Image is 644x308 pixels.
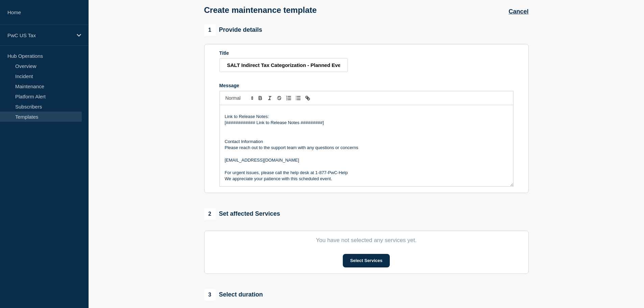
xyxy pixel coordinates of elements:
p: Please reach out to the support team with any questions or concerns [225,145,508,151]
p: For urgent issues, please call the help desk at 1-877-PwC-Help [225,170,508,176]
button: Select Services [343,254,390,267]
button: Cancel [508,8,528,15]
div: Title [219,50,348,56]
button: Toggle link [303,94,312,102]
p: We appreciate your patience with this scheduled event. [225,176,508,182]
p: [EMAIL_ADDRESS][DOMAIN_NAME] [225,157,508,163]
button: Toggle bold text [256,94,265,102]
p: You have not selected any services yet. [219,237,514,244]
button: Toggle bulleted list [293,94,303,102]
p: [############ Link to Release Notes #########] [225,120,508,126]
input: Title [219,58,348,72]
span: 3 [204,289,216,301]
span: 1 [204,24,216,36]
p: PwC US Tax [7,32,72,38]
p: Link to Release Notes: [225,114,508,120]
div: Provide details [204,24,262,36]
span: 2 [204,208,216,220]
div: Message [219,83,514,88]
span: Font size [222,94,256,102]
button: Toggle italic text [265,94,275,102]
button: Toggle strikethrough text [275,94,284,102]
p: Contact Information [225,139,508,145]
h1: Create maintenance template [204,5,317,15]
button: Toggle ordered list [284,94,293,102]
div: Select duration [204,289,263,301]
div: Set affected Services [204,208,280,220]
div: Message [220,105,513,186]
